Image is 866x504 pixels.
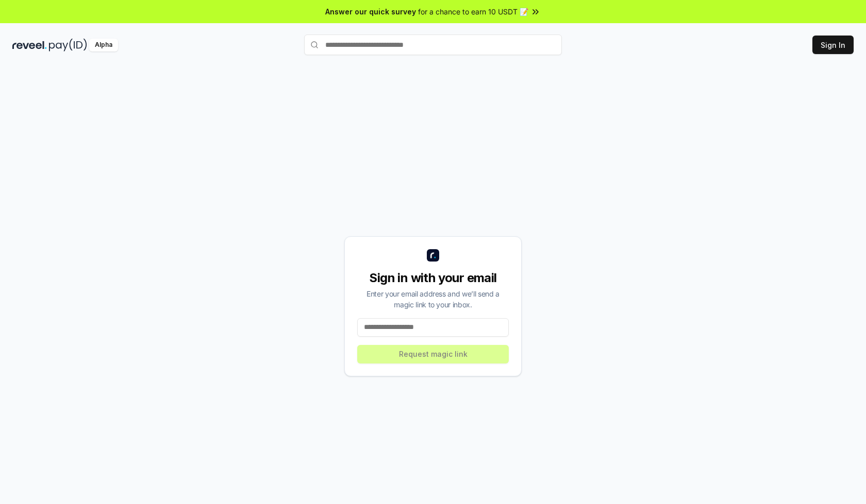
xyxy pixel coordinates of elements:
[357,270,509,286] div: Sign in with your email
[49,39,87,51] img: pay_id
[325,6,416,17] span: Answer our quick survey
[812,36,854,54] button: Sign In
[418,6,528,17] span: for a chance to earn 10 USDT 📝
[12,39,47,51] img: reveel_dark
[357,288,509,310] div: Enter your email address and we’ll send a magic link to your inbox.
[427,249,439,262] img: logo_small
[89,39,118,51] div: Alpha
